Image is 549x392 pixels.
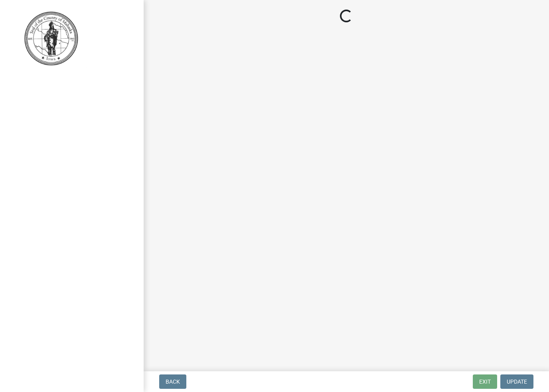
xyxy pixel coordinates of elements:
span: Back [166,378,180,385]
span: Update [507,378,527,385]
button: Exit [473,374,497,389]
button: Update [500,374,533,389]
button: Back [159,374,186,389]
img: Mahaska County, Iowa [16,8,87,68]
